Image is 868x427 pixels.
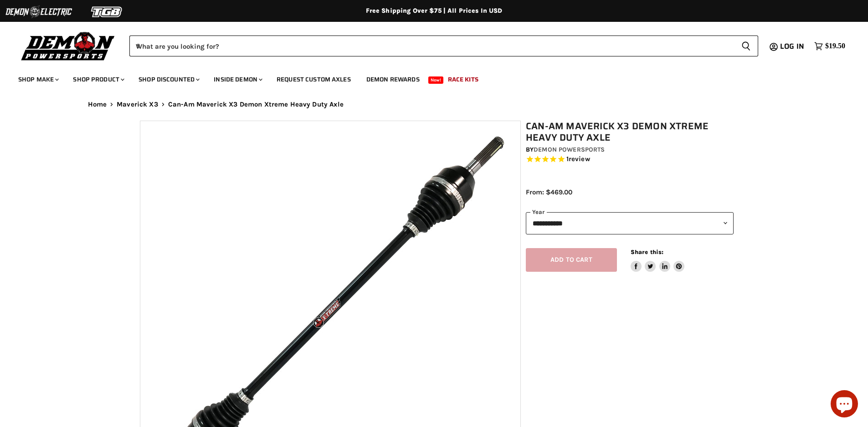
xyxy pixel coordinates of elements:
a: Shop Discounted [132,70,205,89]
span: Rated 5.0 out of 5 stars 1 reviews [526,155,734,164]
a: Demon Rewards [360,70,426,89]
a: Maverick X3 [117,101,158,108]
a: Shop Make [11,70,64,89]
a: Request Custom Axles [270,70,358,89]
img: Demon Powersports [18,30,118,62]
span: Log in [780,41,804,52]
inbox-online-store-chat: Shopify online store chat [828,390,861,420]
input: When autocomplete results are available use up and down arrows to review and enter to select [129,36,734,56]
aside: Share this: [631,248,685,272]
a: $19.50 [810,40,850,53]
span: $19.50 [825,42,845,51]
a: Inside Demon [207,70,268,89]
ul: Main menu [11,66,843,89]
span: 1 reviews [566,155,590,163]
div: Free Shipping Over $75 | All Prices In USD [70,7,799,15]
a: Home [88,101,107,108]
form: Product [129,36,758,56]
span: New! [428,76,444,84]
a: Demon Powersports [534,146,605,153]
nav: Breadcrumbs [70,101,799,108]
span: Can-Am Maverick X3 Demon Xtreme Heavy Duty Axle [168,101,344,108]
select: year [526,212,734,234]
img: TGB Logo 2 [73,3,141,20]
button: Search [734,36,758,56]
span: review [569,155,590,163]
a: Race Kits [441,70,485,89]
div: by [526,145,734,155]
span: From: $469.00 [526,188,572,196]
a: Log in [776,42,810,51]
a: Shop Product [66,70,130,89]
span: Share this: [631,249,663,255]
img: Demon Electric Logo 2 [5,3,73,20]
h1: Can-Am Maverick X3 Demon Xtreme Heavy Duty Axle [526,121,734,143]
